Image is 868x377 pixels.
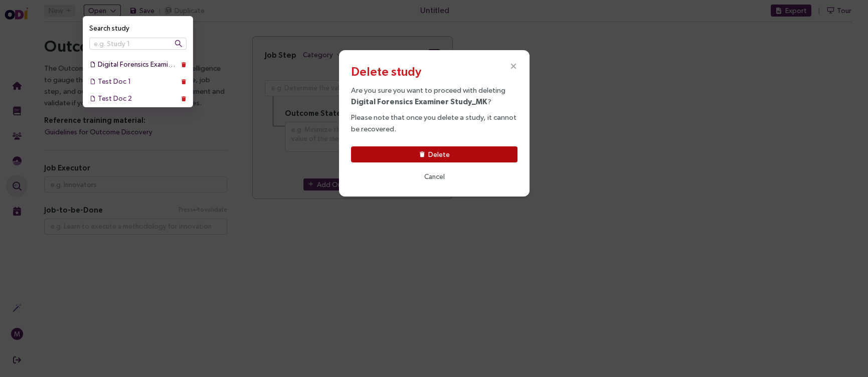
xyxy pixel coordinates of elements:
div: Test Doc 2 [98,93,178,104]
span: Digital Forensics Examiner Study_MK [351,97,487,106]
span: Delete study [181,59,186,70]
span: Cancel [424,171,444,182]
button: Cancel [351,168,517,184]
input: e.g. Study 1 [89,38,187,50]
small: Search study [89,23,187,38]
button: Test Doc 2 [83,90,193,107]
span: Delete study [181,76,186,87]
button: search [170,38,187,50]
span: Delete [428,149,449,160]
button: Close [497,50,530,82]
p: Are you sure you want to proceed with deleting ? [351,84,517,107]
span: Delete study [181,93,186,104]
span: Delete study [351,64,421,78]
span: search [175,40,183,48]
div: Digital Forensics Examiner Study_MK [98,59,178,70]
div: Test Doc 1 [98,76,178,87]
button: Delete [351,146,517,162]
button: Digital Forensics Examiner Study_MK [83,56,193,73]
button: Test Doc 1 [83,73,193,90]
p: Please note that once you delete a study, it cannot be recovered. [351,111,517,134]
